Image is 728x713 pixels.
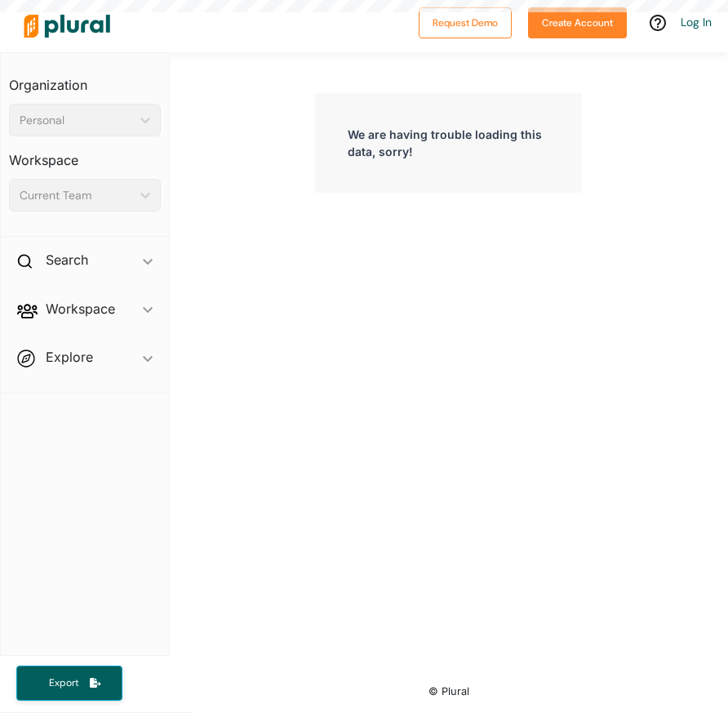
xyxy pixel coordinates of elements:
[419,13,512,30] a: Request Demo
[315,93,582,193] div: We are having trouble loading this data, sorry!
[20,112,134,129] div: Personal
[16,666,122,701] button: Export
[528,13,627,30] a: Create Account
[20,187,134,204] div: Current Team
[681,15,712,29] a: Log In
[528,7,627,38] button: Create Account
[9,61,161,97] h3: Organization
[38,676,90,690] span: Export
[419,7,512,38] button: Request Demo
[9,136,161,172] h3: Workspace
[46,251,88,269] h2: Search
[428,685,469,697] small: © Plural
